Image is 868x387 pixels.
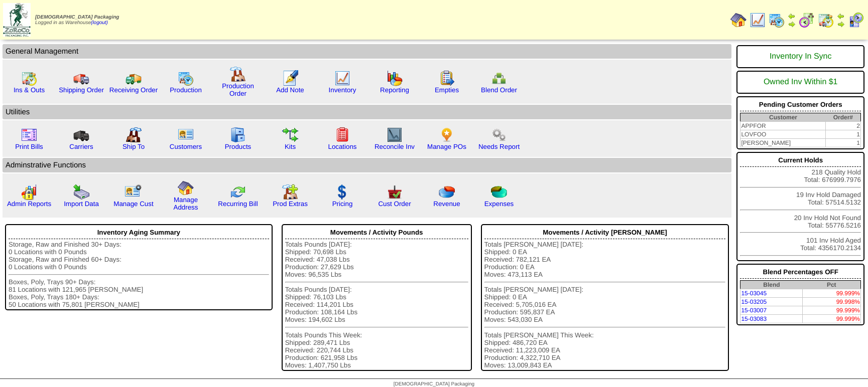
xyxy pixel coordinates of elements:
[769,12,785,28] img: calendarprod.gif
[848,12,864,28] img: calendarcustomer.gif
[230,127,246,143] img: cabinet.gif
[328,143,356,150] a: Locations
[3,158,731,172] td: Adminstrative Functions
[740,47,861,66] div: Inventory In Sync
[329,86,356,94] a: Inventory
[387,70,403,86] img: graph.gif
[334,70,350,86] img: line_graph.gif
[282,127,298,143] img: workflow.gif
[109,86,158,94] a: Receiving Order
[491,184,507,200] img: pie_chart2.png
[803,306,861,315] td: 99.999%
[178,180,194,196] img: home.gif
[740,98,861,111] div: Pending Customer Orders
[378,200,411,208] a: Cust Order
[741,307,767,314] a: 15-03007
[35,15,119,20] span: [DEMOGRAPHIC_DATA] Packaging
[113,200,153,208] a: Manage Cust
[126,127,142,143] img: factory2.gif
[69,143,93,150] a: Carriers
[740,130,826,139] td: LOVFOO
[750,12,766,28] img: line_graph.gif
[170,86,202,94] a: Production
[9,241,269,308] div: Storage, Raw and Finished 30+ Days: 0 Locations with 0 Pounds Storage, Raw and Finished 60+ Days:...
[73,127,89,143] img: truck3.gif
[741,298,767,305] a: 15-03205
[740,281,803,289] th: Blend
[803,298,861,306] td: 99.998%
[439,70,455,86] img: workorder.gif
[273,200,308,208] a: Prod Extras
[484,200,514,208] a: Expenses
[484,226,726,239] div: Movements / Activity [PERSON_NAME]
[730,12,747,28] img: home.gif
[218,200,258,208] a: Recurring Bill
[332,200,353,208] a: Pricing
[818,12,834,28] img: calendarinout.gif
[282,184,298,200] img: prodextras.gif
[170,143,202,150] a: Customers
[230,184,246,200] img: reconcile.gif
[740,154,861,167] div: Current Holds
[334,127,350,143] img: locations.gif
[276,86,304,94] a: Add Note
[803,315,861,323] td: 99.999%
[740,73,861,92] div: Owned Inv Within $1
[435,86,459,94] a: Empties
[826,122,861,130] td: 2
[178,70,194,86] img: calendarprod.gif
[740,139,826,147] td: [PERSON_NAME]
[387,127,403,143] img: line_graph2.gif
[803,281,861,289] th: Pct
[225,143,252,150] a: Products
[3,105,731,119] td: Utilities
[59,86,104,94] a: Shipping Order
[740,113,826,122] th: Customer
[481,86,517,94] a: Blend Order
[439,184,455,200] img: pie_chart.png
[15,143,43,150] a: Print Bills
[35,15,119,26] span: Logged in as Warehouse
[788,12,796,20] img: arrowleft.gif
[230,66,246,82] img: factory.gif
[387,184,403,200] img: cust_order.png
[334,184,350,200] img: dollar.gif
[7,200,51,208] a: Admin Reports
[439,127,455,143] img: po.png
[3,44,731,59] td: General Management
[3,3,31,37] img: zoroco-logo-small.webp
[91,20,108,26] a: (logout)
[491,70,507,86] img: network.png
[178,127,194,143] img: customers.gif
[741,315,767,322] a: 15-03083
[222,82,254,97] a: Production Order
[427,143,466,150] a: Manage POs
[285,226,468,239] div: Movements / Activity Pounds
[64,200,99,208] a: Import Data
[740,266,861,279] div: Blend Percentages OFF
[282,70,298,86] img: orders.gif
[174,196,198,211] a: Manage Address
[491,127,507,143] img: workflow.png
[788,20,796,28] img: arrowright.gif
[803,289,861,298] td: 99.999%
[478,143,520,150] a: Needs Report
[394,381,474,387] span: [DEMOGRAPHIC_DATA] Packaging
[21,127,37,143] img: invoice2.gif
[837,12,845,20] img: arrowleft.gif
[14,86,45,94] a: Ins & Outs
[285,143,296,150] a: Kits
[740,122,826,130] td: APPFOR
[736,152,864,261] div: 218 Quality Hold Total: 676999.7976 19 Inv Hold Damaged Total: 57514.5132 20 Inv Hold Not Found T...
[21,184,37,200] img: graph2.png
[122,143,145,150] a: Ship To
[9,226,269,239] div: Inventory Aging Summary
[375,143,415,150] a: Reconcile Inv
[484,241,726,369] div: Totals [PERSON_NAME] [DATE]: Shipped: 0 EA Received: 782,121 EA Production: 0 EA Moves: 473,113 E...
[826,130,861,139] td: 1
[285,241,468,369] div: Totals Pounds [DATE]: Shipped: 70,698 Lbs Received: 47,038 Lbs Production: 27,629 Lbs Moves: 96,5...
[826,139,861,147] td: 1
[741,290,767,297] a: 15-03045
[73,184,89,200] img: import.gif
[433,200,460,208] a: Revenue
